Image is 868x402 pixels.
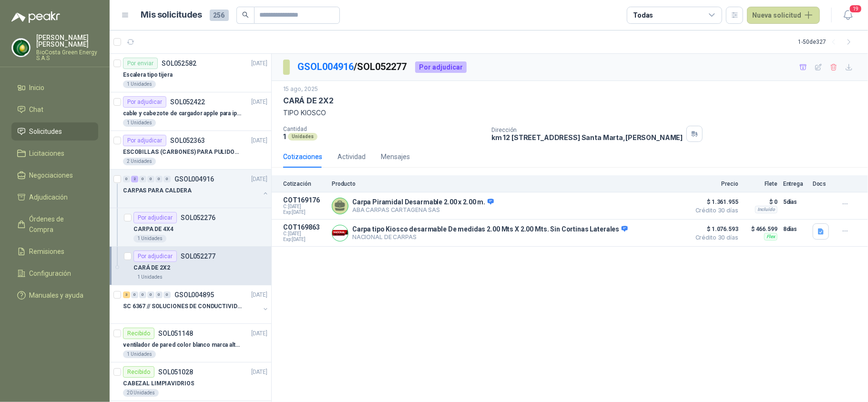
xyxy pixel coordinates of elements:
[11,264,98,282] a: Configuración
[11,210,98,239] a: Órdenes de Compra
[170,137,205,144] p: SOL052363
[11,122,98,141] a: Solicitudes
[133,212,177,223] div: Por adjudicar
[337,151,366,162] div: Actividad
[147,176,154,182] div: 0
[283,237,326,242] span: Exp: [DATE]
[288,133,317,141] div: Unidades
[123,70,173,80] p: Escalera tipo tijera
[162,60,196,67] p: SOL052582
[849,4,862,13] span: 19
[332,225,348,241] img: Company Logo
[691,235,738,241] span: Crédito 30 días
[744,223,777,235] p: $ 466.599
[123,158,156,165] div: 2 Unidades
[30,170,73,181] span: Negociaciones
[30,214,89,235] span: Órdenes de Compra
[158,330,193,337] p: SOL051148
[123,341,242,350] p: ventilador de pared color blanco marca alteza
[783,196,807,208] p: 5 días
[11,11,60,23] img: Logo peakr
[123,289,269,320] a: 3 0 0 0 0 0 GSOL004895[DATE] SC 6367 // SOLUCIONES DE CONDUCTIVIDAD
[123,389,159,397] div: 20 Unidades
[11,286,98,304] a: Manuales y ayuda
[352,233,628,241] p: NACIONAL DE CARPAS
[110,247,271,285] a: Por adjudicarSOL052277CARÁ DE 2X21 Unidades
[283,96,334,106] p: CARÁ DE 2X2
[110,208,271,247] a: Por adjudicarSOL052276CARPA DE 4X41 Unidades
[30,104,44,115] span: Chat
[11,242,98,261] a: Remisiones
[181,214,215,221] p: SOL052276
[110,92,271,131] a: Por adjudicarSOL052422[DATE] cable y cabezote de cargador apple para iphone1 Unidades
[415,61,467,73] div: Por adjudicar
[123,80,156,88] div: 1 Unidades
[123,328,154,339] div: Recibido
[123,58,158,69] div: Por enviar
[352,198,494,207] p: Carpa Piramidal Desarmable 2.00 x 2.00 m.
[251,98,267,107] p: [DATE]
[352,206,494,213] p: ABA CARPAS CARTAGENA SAS
[141,8,202,22] h1: Mis solicitudes
[163,291,171,298] div: 0
[283,132,286,141] p: 1
[131,291,138,298] div: 0
[251,136,267,145] p: [DATE]
[798,34,857,50] div: 1 - 50 de 327
[242,11,249,18] span: search
[297,61,354,72] a: GSOL004916
[30,148,65,159] span: Licitaciones
[783,223,807,235] p: 8 días
[297,60,408,74] p: / SOL052277
[251,59,267,68] p: [DATE]
[123,302,242,311] p: SC 6367 // SOLUCIONES DE CONDUCTIVIDAD
[633,10,653,20] div: Todas
[12,39,30,57] img: Company Logo
[332,181,685,187] p: Producto
[11,188,98,206] a: Adjudicación
[747,7,820,24] button: Nueva solicitud
[283,231,326,237] span: C: [DATE]
[155,291,163,298] div: 0
[744,196,777,208] p: $ 0
[283,196,326,204] p: COT169176
[813,181,832,187] p: Docs
[131,176,138,182] div: 2
[251,329,267,338] p: [DATE]
[123,379,194,388] p: CABEZAL LIMPIAVIDRIOS
[123,96,166,108] div: Por adjudicar
[283,108,857,118] p: TIPO KIOSCO
[283,181,326,187] p: Cotización
[139,291,146,298] div: 0
[110,131,271,170] a: Por adjudicarSOL052363[DATE] ESCOBILLAS (CARBONES) PARA PULIDORA DEWALT2 Unidades
[123,351,156,358] div: 1 Unidades
[133,235,166,242] div: 1 Unidades
[133,273,166,281] div: 1 Unidades
[110,324,271,362] a: RecibidoSOL051148[DATE] ventilador de pared color blanco marca alteza1 Unidades
[170,99,205,105] p: SOL052422
[123,135,166,146] div: Por adjudicar
[30,246,65,257] span: Remisiones
[283,85,318,94] p: 15 ago, 2025
[30,82,45,93] span: Inicio
[381,151,410,162] div: Mensajes
[123,186,192,195] p: CARPAS PARA CALDERA
[139,176,146,182] div: 0
[123,119,156,127] div: 1 Unidades
[11,144,98,162] a: Licitaciones
[491,133,683,141] p: km 12 [STREET_ADDRESS] Santa Marta , [PERSON_NAME]
[158,369,193,375] p: SOL051028
[744,181,777,187] p: Flete
[210,10,229,21] span: 256
[30,126,62,137] span: Solicitudes
[123,176,130,182] div: 0
[133,263,170,272] p: CARÁ DE 2X2
[691,196,738,208] span: $ 1.361.955
[147,291,154,298] div: 0
[251,291,267,300] p: [DATE]
[123,366,154,378] div: Recibido
[181,253,215,260] p: SOL052277
[283,151,322,162] div: Cotizaciones
[251,368,267,377] p: [DATE]
[11,100,98,119] a: Chat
